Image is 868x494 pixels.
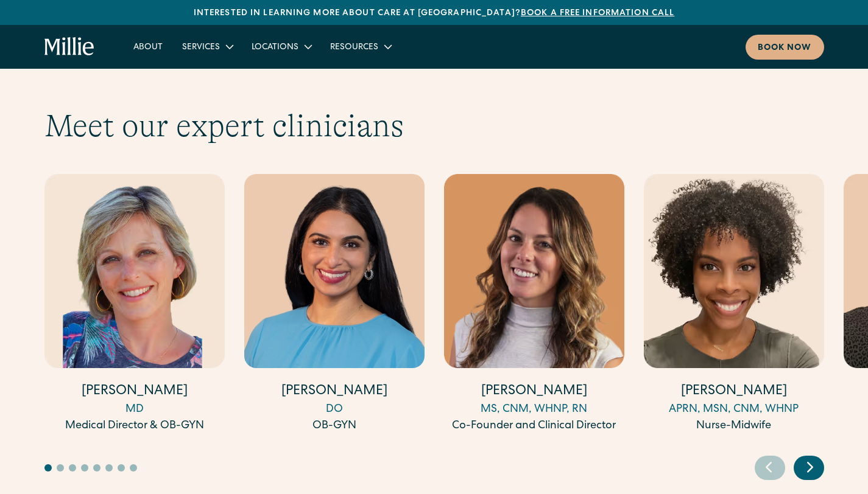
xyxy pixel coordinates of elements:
div: Co-Founder and Clinical Director [444,418,624,434]
button: Go to slide 4 [81,464,88,471]
h4: [PERSON_NAME] [444,383,624,402]
button: Go to slide 7 [118,464,125,471]
div: Services [182,41,220,54]
a: [PERSON_NAME]MDMedical Director & OB-GYN [44,174,225,434]
h2: Meet our expert clinicians [44,107,824,145]
button: Go to slide 6 [105,464,113,471]
div: Next slide [794,456,824,480]
a: Book a free information call [521,9,674,18]
button: Go to slide 5 [93,464,101,471]
a: Book now [746,35,824,60]
div: OB-GYN [244,418,425,434]
div: Previous slide [755,456,785,480]
div: Medical Director & OB-GYN [44,418,225,434]
button: Go to slide 2 [57,464,64,471]
div: APRN, MSN, CNM, WHNP [644,402,824,418]
div: Locations [252,41,298,54]
button: Go to slide 8 [130,464,137,471]
a: [PERSON_NAME]DOOB-GYN [244,174,425,434]
div: Nurse-Midwife [644,418,824,434]
div: 2 / 17 [244,174,425,436]
div: Resources [330,41,378,54]
h4: [PERSON_NAME] [44,383,225,402]
div: MD [44,402,225,418]
div: Book now [758,42,812,55]
div: Resources [320,37,400,57]
a: [PERSON_NAME]APRN, MSN, CNM, WHNPNurse-Midwife [644,174,824,434]
div: 4 / 17 [644,174,824,436]
div: Locations [242,37,320,57]
div: DO [244,402,425,418]
button: Go to slide 3 [69,464,76,471]
div: 1 / 17 [44,174,225,436]
div: Services [172,37,242,57]
div: MS, CNM, WHNP, RN [444,402,624,418]
button: Go to slide 1 [44,464,52,471]
a: home [44,37,95,57]
a: [PERSON_NAME]MS, CNM, WHNP, RNCo-Founder and Clinical Director [444,174,624,434]
h4: [PERSON_NAME] [244,383,425,402]
div: 3 / 17 [444,174,624,436]
h4: [PERSON_NAME] [644,383,824,402]
a: About [124,37,172,57]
